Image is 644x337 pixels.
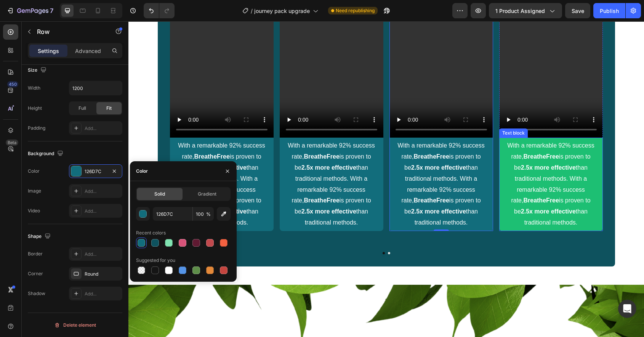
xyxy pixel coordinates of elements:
span: Messages [99,257,129,262]
input: Auto [69,81,122,95]
div: Add... [85,290,120,297]
div: • [DATE] [73,63,94,71]
div: Image [28,188,41,194]
span: / [251,7,253,15]
strong: 2.5x more effective [173,187,228,193]
span: Home [30,257,46,262]
div: Add... [85,251,120,258]
div: Close [134,3,147,17]
button: 7 [3,3,57,18]
button: Send us a message [35,215,117,230]
div: Beta [6,140,18,146]
strong: BreatheFree [66,132,101,138]
div: GemPages [25,119,53,127]
p: With a remarkable 92% success rate, is proven to be than traditional methods. With a remarkable 9... [373,119,472,207]
span: Gradient [198,191,216,197]
div: Shape [28,231,52,242]
strong: 2.5x more effective [283,143,338,149]
div: Border [28,250,43,257]
strong: 2.5x more effective [173,143,228,149]
div: 450 [7,81,18,87]
span: % [206,211,211,218]
div: Corner [28,270,43,277]
span: Rate your conversation [27,83,89,90]
iframe: Intercom live chat [618,300,636,318]
p: Row [37,27,102,36]
strong: BreatheFree [175,176,211,182]
img: Emerald avatar [8,118,17,127]
img: Rukky avatar [11,112,20,121]
span: Full [78,105,86,112]
p: Advanced [75,47,101,55]
div: 126D7C [85,168,107,175]
span: Rate your conversation [27,55,89,61]
div: Height [28,105,42,112]
img: Profile image for Liam [9,83,24,98]
strong: BreatheFree [175,132,211,138]
span: Need republishing [336,7,375,14]
button: Publish [593,3,625,18]
div: Color [136,168,148,175]
p: With a remarkable 92% success rate, is proven to be than traditional methods. With a remarkable 9... [154,119,252,207]
button: 1 product assigned [489,3,562,18]
strong: 2.5x more effective [392,143,447,149]
div: • 10h ago [73,34,98,42]
div: Suggested for you [136,257,175,264]
div: Round [85,271,120,278]
strong: 2.5x more effective [63,187,118,193]
strong: BreatheFree [395,132,430,138]
strong: 2.5x more effective [392,187,447,193]
strong: BreatheFree [285,176,320,182]
span: Rate your conversation [27,27,89,33]
strong: BreatheFree [285,132,320,138]
img: Profile image for Nathan [9,55,24,70]
div: Background [28,149,65,159]
span: Fit [106,105,112,112]
p: With a remarkable 92% success rate, is proven to be than traditional methods. With a remarkable 9... [264,119,362,207]
div: Shadow [28,290,45,297]
span: Solid [154,191,165,197]
h1: Messages [56,3,98,16]
div: Delete element [54,321,96,330]
div: Add... [85,208,120,215]
button: Dot [254,231,256,233]
span: We have released a new version! [25,112,114,118]
div: Width [28,85,40,91]
div: Padding [28,125,45,132]
div: Size [28,65,48,75]
div: [PERSON_NAME] [27,63,71,71]
button: Dot [260,231,262,233]
div: Add... [85,188,120,195]
div: • [DATE] [55,119,76,127]
img: Profile image for Annie [9,27,24,42]
input: Eg: FFFFFF [153,207,192,221]
span: 1 product assigned [495,7,545,15]
div: [PERSON_NAME] [27,34,71,42]
div: Add... [85,125,120,132]
div: Text block [372,108,398,115]
strong: 2.5x more effective [283,187,338,193]
iframe: Design area [128,21,644,337]
span: Save [572,8,584,14]
img: Mona avatar [14,118,23,127]
strong: 2.5x more effective [63,143,118,149]
strong: BreatheFree [395,176,430,182]
p: With a remarkable 92% success rate, is proven to be than traditional methods. With a remarkable 9... [44,119,143,207]
p: Settings [38,47,59,55]
span: journey pack upgrade [254,7,310,15]
div: Video [28,207,40,214]
strong: BreatheFree [66,176,101,182]
p: 7 [50,6,53,15]
div: • [DATE] [73,91,94,99]
div: Recent colors [136,229,166,236]
div: [PERSON_NAME] [27,91,71,99]
button: Messages [76,238,152,268]
div: Undo/Redo [144,3,175,18]
div: Color [28,168,40,175]
button: Save [565,3,590,18]
button: Delete element [28,319,122,331]
div: Publish [600,7,619,15]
